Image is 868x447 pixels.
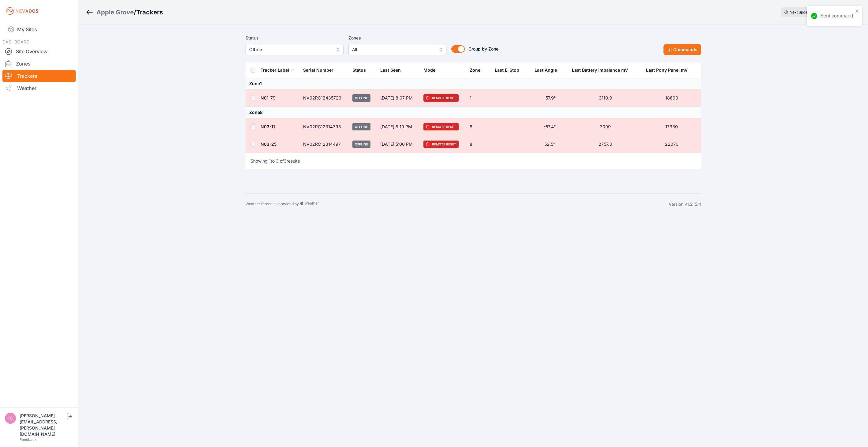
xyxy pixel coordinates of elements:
[269,158,271,163] span: 1
[423,141,459,148] span: Remote Reset
[535,63,562,77] button: Last Angle
[855,9,859,13] button: close
[352,67,366,73] div: Status
[352,141,370,148] span: Offline
[352,46,434,53] span: All
[2,58,76,70] a: Zones
[2,45,76,58] a: Site Overview
[352,63,371,77] button: Status
[820,12,853,20] div: Sent command
[377,136,420,153] td: [DATE] 5:00 PM
[246,201,669,207] div: Weather forecasts provided by
[423,94,459,102] span: Remote Reset
[249,46,331,53] span: Offline
[377,118,420,136] td: [DATE] 8:10 PM
[2,39,29,44] span: DASHBOARD
[352,123,370,130] span: Offline
[261,124,275,129] a: N03-11
[2,70,76,82] a: Trackers
[246,107,701,118] td: Zone 8
[669,201,701,207] div: Version v1.215.4
[299,89,349,107] td: NV02RC12435729
[261,95,276,100] a: N01-79
[20,437,37,442] a: Feedback
[466,118,491,136] td: 8
[423,63,440,77] button: Mode
[348,34,446,42] label: Zones
[466,89,491,107] td: 1
[646,67,688,73] div: Last Pony Panel mV
[642,118,701,136] td: 17330
[663,44,701,55] button: Commands
[299,118,349,136] td: NV02RC12314398
[246,34,344,42] label: Status
[2,22,76,37] a: My Sites
[261,141,276,147] a: N03-25
[646,63,693,77] button: Last Pony Panel mV
[377,89,420,107] td: [DATE] 8:07 PM
[276,158,279,163] span: 3
[86,4,163,20] nav: Breadcrumb
[572,67,628,73] div: Last Battery Imbalance mV
[531,118,569,136] td: -57.4°
[790,10,815,14] span: Next update in
[470,67,480,73] div: Zone
[5,413,16,424] img: tomasz.barcz@energix-group.com
[136,8,163,17] h3: Trackers
[568,89,642,107] td: 3110.9
[261,63,294,77] button: Tracker Label
[299,136,349,153] td: NV02RC12314497
[2,82,76,94] a: Weather
[531,89,569,107] td: -57.9°
[495,63,524,77] button: Last E-Stop
[250,158,300,164] p: Showing to of results
[246,44,344,55] button: Offline
[535,67,557,73] div: Last Angle
[303,67,333,73] div: Serial Number
[284,158,287,163] span: 3
[568,118,642,136] td: 3099
[20,413,66,437] div: [PERSON_NAME][EMAIL_ADDRESS][PERSON_NAME][DOMAIN_NAME]
[246,78,701,89] td: Zone 1
[261,67,289,73] div: Tracker Label
[380,63,416,77] div: Last Seen
[642,89,701,107] td: 18690
[5,6,39,16] img: Nevados
[423,67,435,73] div: Mode
[468,46,498,51] span: Group by Zone
[466,136,491,153] td: 8
[303,63,338,77] button: Serial Number
[134,8,136,17] span: /
[572,63,633,77] button: Last Battery Imbalance mV
[642,136,701,153] td: 22070
[352,94,370,102] span: Offline
[96,8,134,17] a: Apple Grove
[348,44,446,55] button: All
[495,67,519,73] div: Last E-Stop
[531,136,569,153] td: 52.5°
[423,123,459,130] span: Remote Reset
[470,63,485,77] button: Zone
[568,136,642,153] td: 2757.3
